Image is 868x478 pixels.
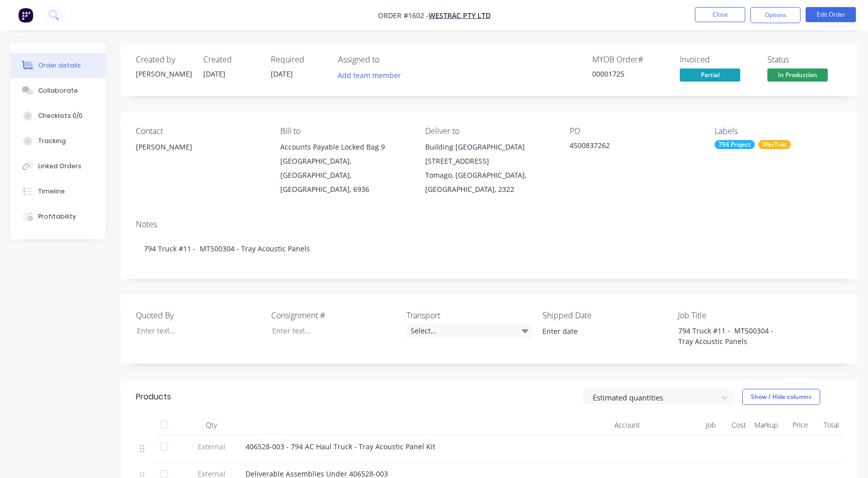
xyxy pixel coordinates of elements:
div: Labels [715,126,843,136]
div: Invoiced [680,55,755,64]
a: WesTrac Pty Ltd [429,11,491,20]
button: Add team member [333,69,407,82]
div: Checklists 0/0 [38,111,83,120]
div: 794 Project [715,140,755,149]
button: Edit Order [806,7,856,22]
button: Options [750,7,801,23]
div: Created by [136,55,191,64]
div: [PERSON_NAME] [136,140,264,172]
div: Price [782,415,813,435]
div: Bill to [280,126,409,136]
span: External [185,441,238,452]
div: Notes [136,220,843,229]
div: Accounts Payable Locked Bag 9[GEOGRAPHIC_DATA], [GEOGRAPHIC_DATA], [GEOGRAPHIC_DATA], 6936 [280,140,409,196]
button: Show / Hide columns [742,389,820,405]
button: In Production [767,69,828,84]
span: 406528-003 - 794 AC Haul Truck - Tray Acoustic Panel Kit [246,442,435,451]
div: Linked Orders [38,162,82,171]
label: Job Title [678,309,804,321]
div: Tomago, [GEOGRAPHIC_DATA], [GEOGRAPHIC_DATA], 2322 [425,168,554,196]
span: [DATE] [203,69,225,79]
div: Order details [38,61,81,70]
div: Select... [407,323,532,338]
label: Transport [407,309,532,321]
div: 4500837262 [570,140,695,154]
label: Shipped Date [542,309,668,321]
div: Created [203,55,259,64]
div: 794 Truck #11 - MT500304 - Tray Acoustic Panels [670,323,796,349]
div: Job [644,415,720,435]
div: Account [543,415,644,435]
div: Markup [750,415,782,435]
div: [GEOGRAPHIC_DATA], [GEOGRAPHIC_DATA], [GEOGRAPHIC_DATA], 6936 [280,154,409,196]
div: Status [767,55,843,64]
button: Linked Orders [10,154,106,179]
div: 794 Truck #11 - MT500304 - Tray Acoustic Panels [136,233,843,264]
div: Products [136,391,171,403]
div: Qty [181,415,242,435]
label: Consignment # [271,309,397,321]
button: Tracking [10,128,106,154]
div: Cost [720,415,750,435]
span: Partial [680,69,740,81]
span: In Production [767,69,828,81]
div: 00001725 [592,69,668,79]
button: Profitability [10,204,106,229]
button: Order details [10,53,106,78]
div: Contact [136,126,264,136]
div: Deliver to [425,126,554,136]
div: [PERSON_NAME] [136,69,191,79]
div: Accounts Payable Locked Bag 9 [280,140,409,154]
span: [DATE] [271,69,293,79]
span: Order #1602 - [378,11,429,20]
div: Assigned to [338,55,439,64]
button: Collaborate [10,78,106,103]
div: Total [812,415,843,435]
div: PO [570,126,698,136]
input: Enter date [535,324,661,339]
div: Timeline [38,187,65,196]
button: Checklists 0/0 [10,103,106,128]
div: WesTrac [758,140,791,149]
div: Collaborate [38,86,78,95]
label: Quoted By [136,309,262,321]
div: MYOB Order # [592,55,668,64]
div: Profitability [38,212,76,221]
div: Building [GEOGRAPHIC_DATA][STREET_ADDRESS]Tomago, [GEOGRAPHIC_DATA], [GEOGRAPHIC_DATA], 2322 [425,140,554,196]
button: Timeline [10,179,106,204]
div: Required [271,55,326,64]
button: Add team member [338,69,407,82]
div: Building [GEOGRAPHIC_DATA][STREET_ADDRESS] [425,140,554,168]
div: Tracking [38,136,66,146]
button: Close [695,7,745,22]
img: Factory [18,8,33,23]
div: [PERSON_NAME] [136,140,264,154]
